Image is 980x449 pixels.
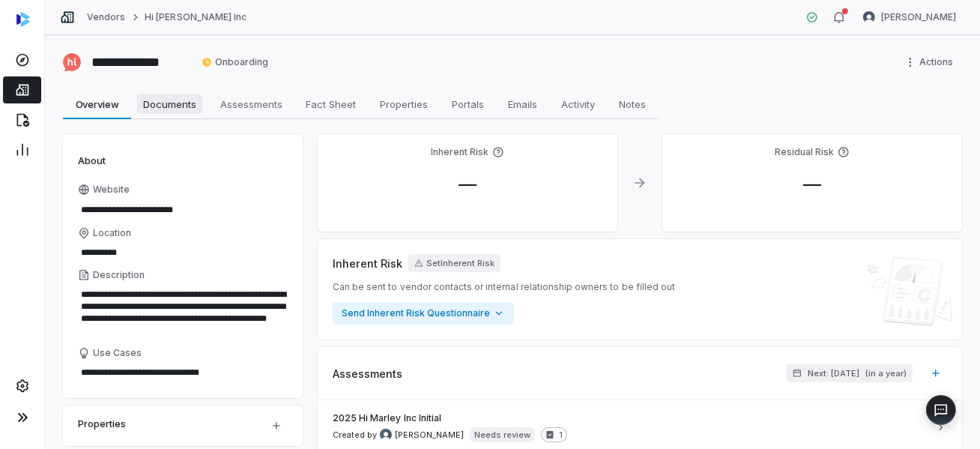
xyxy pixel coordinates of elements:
span: Website [93,184,130,196]
input: Website [78,199,262,220]
button: SetInherent Risk [408,254,500,272]
textarea: Description [78,284,288,341]
span: Emails [502,94,543,114]
textarea: Use Cases [78,362,288,383]
span: Created by [333,429,464,441]
span: Activity [555,94,601,114]
button: Next: [DATE](in a year) [787,364,913,382]
span: Description [93,269,145,281]
span: Portals [446,94,490,114]
span: ( in a year ) [865,368,907,379]
span: 2025 Hi Marley Inc Initial [333,412,441,424]
button: Anita Ritter avatar[PERSON_NAME] [854,6,965,28]
span: Documents [137,94,202,114]
span: Location [93,227,131,239]
span: — [791,173,833,195]
button: Send Inherent Risk Questionnaire [333,302,514,325]
img: svg%3e [16,12,30,27]
span: Fact Sheet [300,94,363,114]
span: Assessments [333,366,402,382]
span: Onboarding [202,56,268,68]
span: [PERSON_NAME] [395,430,464,441]
span: Notes [613,94,652,114]
button: More actions [900,51,962,73]
span: Use Cases [93,347,142,359]
span: Next: [DATE] [808,368,859,379]
span: About [78,154,106,167]
span: Assessments [214,94,288,114]
span: Can be sent to vendor contacts or internal relationship owners to be filled out [333,281,675,293]
span: 1 [541,427,567,442]
h4: Inherent Risk [432,146,489,158]
span: — [447,173,489,195]
h4: Residual Risk [775,146,835,158]
img: Anita Ritter avatar [863,11,875,23]
img: Melanie Lorent avatar [380,429,392,441]
span: [PERSON_NAME] [881,11,956,23]
a: Hi [PERSON_NAME] Inc [145,11,246,23]
a: Vendors [87,11,125,23]
p: Needs review [474,429,530,441]
span: Inherent Risk [333,256,402,271]
span: Properties [374,94,434,114]
span: Overview [70,94,125,114]
input: Location [78,242,288,263]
